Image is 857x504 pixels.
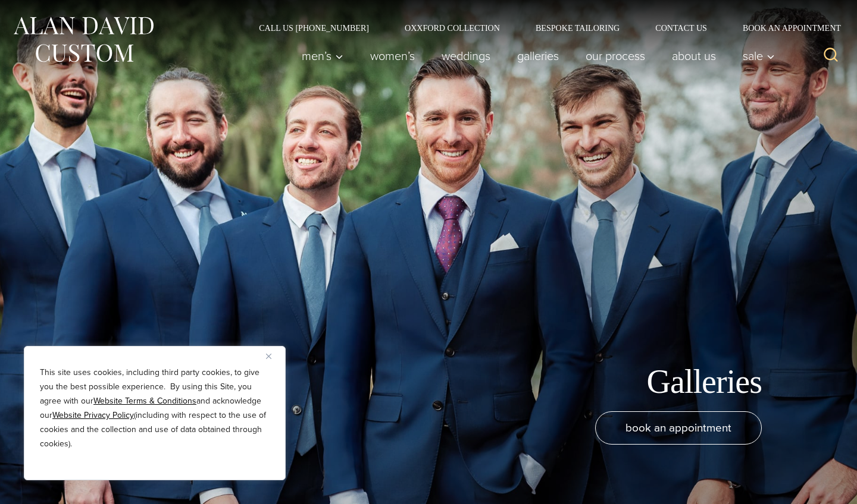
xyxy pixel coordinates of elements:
a: weddings [428,44,504,68]
a: About Us [659,44,730,68]
span: Men’s [302,50,343,62]
h1: Galleries [647,362,762,402]
a: Website Terms & Conditions [93,395,196,407]
a: Oxxford Collection [387,24,518,32]
img: Close [266,354,271,359]
span: book an appointment [625,419,731,436]
a: Website Privacy Policy [52,409,134,421]
nav: Primary Navigation [289,44,781,68]
a: book an appointment [595,411,762,445]
button: Close [266,349,280,363]
p: This site uses cookies, including third party cookies, to give you the best possible experience. ... [40,366,270,451]
a: Bespoke Tailoring [518,24,637,32]
a: Our Process [573,44,659,68]
nav: Secondary Navigation [241,24,845,32]
a: Call Us [PHONE_NUMBER] [241,24,387,32]
a: Contact Us [637,24,725,32]
img: Alan David Custom [12,13,155,66]
a: Galleries [504,44,573,68]
a: Book an Appointment [725,24,845,32]
a: Women’s [357,44,428,68]
span: Sale [743,50,775,62]
button: View Search Form [817,42,845,70]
